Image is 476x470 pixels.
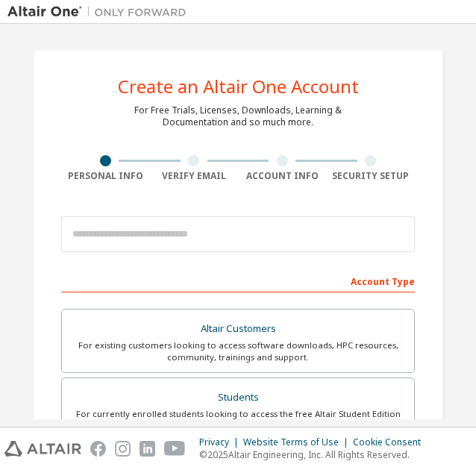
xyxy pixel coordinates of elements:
[4,441,81,457] img: altair_logo.svg
[150,170,239,182] div: Verify Email
[115,441,131,457] img: instagram.svg
[71,339,405,363] div: For existing customers looking to access software downloads, HPC resources, community, trainings ...
[71,319,405,339] div: Altair Customers
[140,441,155,457] img: linkedin.svg
[199,448,430,461] p: © 2025 Altair Engineering, Inc. All Rights Reserved.
[61,170,150,182] div: Personal Info
[243,436,353,448] div: Website Terms of Use
[71,387,405,408] div: Students
[327,170,416,182] div: Security Setup
[353,436,430,448] div: Cookie Consent
[90,441,106,457] img: facebook.svg
[164,441,186,457] img: youtube.svg
[61,269,415,292] div: Account Type
[199,436,243,448] div: Privacy
[71,408,405,432] div: For currently enrolled students looking to access the free Altair Student Edition bundle and all ...
[118,78,359,95] div: Create an Altair One Account
[134,104,342,128] div: For Free Trials, Licenses, Downloads, Learning & Documentation and so much more.
[7,4,194,19] img: Altair One
[238,170,327,182] div: Account Info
